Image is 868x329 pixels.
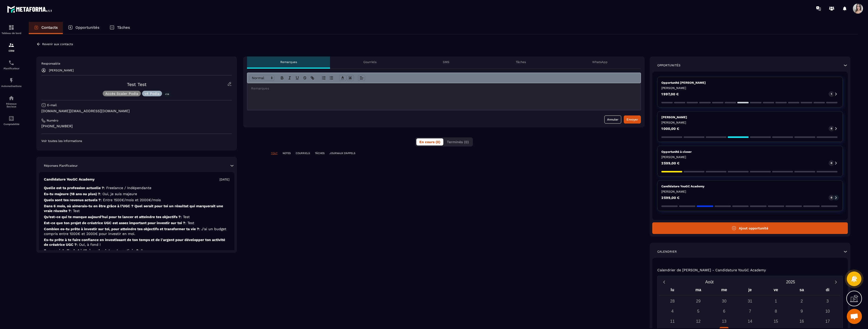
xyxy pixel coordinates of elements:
p: Tableau de bord [1,32,21,35]
p: Quels sont tes revenus actuels ? [44,198,229,202]
div: 10 [823,307,832,316]
p: NOTES [283,152,291,155]
img: scheduler [8,60,14,66]
div: 14 [746,317,754,326]
button: Annuler [604,115,621,124]
div: 30 [720,297,728,306]
div: 16 [797,317,806,326]
a: Contacts [29,22,63,34]
div: 2 [797,297,806,306]
p: Revenir aux contacts [42,42,73,46]
p: Responsable [41,62,232,66]
a: Opportunités [63,22,104,34]
span: : Oui, à fond ! [77,243,101,247]
p: [PERSON_NAME] [661,115,839,119]
p: 1 997,00 € [661,92,679,96]
p: [PERSON_NAME] [49,69,74,72]
a: Ouvrir le chat [847,309,862,324]
p: Planificateur [1,67,21,70]
p: Candidature YouGC Academy [661,184,839,188]
p: Calendrier [657,250,677,254]
img: accountant [8,115,14,122]
p: Qu’est-ce qui te manque aujourd’hui pour te lancer et atteindre tes objectifs ? [44,215,229,219]
div: 17 [823,317,832,326]
img: formation [8,24,14,31]
p: 0 [831,196,832,199]
p: Remarques [280,60,297,64]
p: [PERSON_NAME] [661,190,839,194]
p: 0 [831,161,832,165]
p: Candidature YouGC Academy [44,177,95,182]
div: 8 [771,307,780,316]
button: Ajout opportunité [652,222,848,234]
p: 2 599,00 € [661,196,680,199]
span: : Test [181,215,190,219]
div: 4 [668,307,677,316]
img: logo [7,5,52,14]
img: automations [8,77,14,83]
div: 5 [694,307,703,316]
p: SMS [443,60,449,64]
p: 0 [831,127,832,130]
button: Previous month [660,279,669,285]
p: Contacts [41,25,58,30]
div: 6 [720,307,728,316]
p: [DATE] [220,177,229,182]
a: Test Test [127,82,147,87]
p: Opportunité à closer [661,150,839,154]
a: formationformationCRM [1,38,21,56]
a: schedulerschedulerPlanificateur [1,56,21,74]
p: +14 [163,92,171,97]
p: Automatisations [1,85,21,87]
div: 1 [771,297,780,306]
div: je [737,286,763,295]
p: Réponses Planificateur [44,164,78,168]
a: formationformationTableau de bord [1,21,21,38]
p: CRM [1,49,21,52]
span: : Test [185,221,194,225]
p: Opportunité [PERSON_NAME] [661,81,839,85]
p: WhatsApp [592,60,608,64]
p: Es-tu prête à te faire confiance en investissant de ton temps et de l'argent pour développer ton ... [44,237,229,247]
p: Sur une échelle de 1 à 10, à quel point es-tu motivée ? [44,248,229,253]
p: Réseaux Sociaux [1,102,21,108]
a: automationsautomationsAutomatisations [1,74,21,91]
p: Combien es-tu prête à investir sur toi, pour atteindre tes objectifs et transformer ta vie ? [44,227,229,236]
p: Dans 6 mois, où aimerais-tu en être grâce à l’UGC ? Quel serait pour toi un résultat qui marquera... [44,204,229,213]
div: lu [660,286,685,295]
div: 13 [720,317,728,326]
p: Calendrier de [PERSON_NAME] - Candidature YouGC Academy [657,268,766,272]
a: accountantaccountantComptabilité [1,112,21,129]
p: Tâches [117,25,130,30]
span: : 9 [139,249,143,253]
div: sa [789,286,815,295]
div: 12 [694,317,703,326]
span: : Test [71,209,80,213]
p: Opportunités [75,25,99,30]
button: Terminés (0) [444,138,472,145]
p: TÂCHES [315,152,324,155]
button: Envoyer [624,115,641,124]
p: [PERSON_NAME] [661,121,839,125]
button: Open months overlay [669,278,750,286]
div: me [711,286,737,295]
p: [PERSON_NAME] [661,86,839,90]
p: Est-ce que ton projet de créatrice UGC est assez important pour investir sur toi ? [44,221,229,225]
div: 31 [746,297,754,306]
button: Next month [831,279,840,285]
p: [PHONE_NUMBER] [41,124,232,129]
div: 3 [823,297,832,306]
button: En cours (0) [416,138,443,145]
p: Comptabilité [1,123,21,126]
a: Tâches [104,22,135,34]
div: ve [763,286,789,295]
span: En cours (0) [419,140,440,144]
p: JOURNAUX D'APPELS [330,152,355,155]
p: v4 Podia [145,92,159,95]
span: : Freelance / Indépendante [104,186,151,190]
p: [DOMAIN_NAME][EMAIL_ADDRESS][DOMAIN_NAME] [41,109,232,113]
p: Numéro [47,118,58,123]
p: Tâches [516,60,526,64]
div: 29 [694,297,703,306]
p: Voir toutes les informations [41,139,232,143]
